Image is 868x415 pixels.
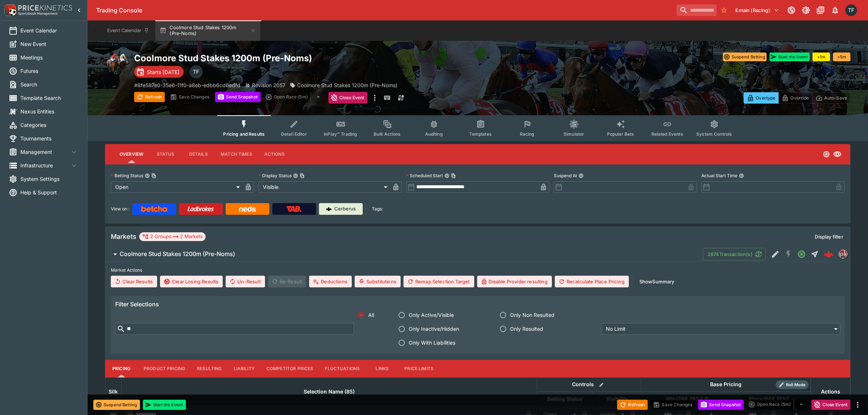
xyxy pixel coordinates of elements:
span: Only With Liabilities [409,339,455,346]
img: Cerberus [326,206,332,212]
img: horse_racing.png [105,53,128,76]
button: SGM Disabled [782,248,795,261]
h6: Filter Selections [115,300,840,308]
p: Actual Start Time [701,172,737,179]
span: Selection Name (85) [296,387,363,396]
div: No Limit [602,323,840,335]
span: Templates [470,131,492,137]
button: more [853,400,862,409]
button: Straight [808,248,821,261]
span: System Settings [20,175,78,183]
span: Help & Support [20,189,78,196]
img: PriceKinetics Logo [2,3,17,18]
button: Refresh [134,92,165,102]
p: Auto-Save [824,94,847,102]
button: Disable Provider resulting [477,276,552,287]
label: View on : [111,203,129,215]
span: Event Calendar [20,27,78,34]
button: 2874Transaction(s) [703,248,766,260]
button: Notifications [829,4,842,17]
span: Futures [20,67,78,75]
span: Management [20,148,70,156]
button: Price Limits [398,360,439,377]
button: ShowSummary [635,276,679,287]
div: Start From [744,92,851,104]
div: Show/hide Price Roll mode configuration. [776,380,809,389]
div: Base Pricing [708,380,745,389]
span: Template Search [20,94,78,102]
span: Bulk Actions [374,131,401,137]
p: Suspend At [554,172,577,179]
button: Bulk edit [597,380,606,389]
button: Actions [258,146,291,163]
button: Clear Losing Results [160,276,223,287]
div: Trading Console [96,7,674,14]
p: Revision 2057 [252,81,285,89]
span: Only Non Resulted [510,311,554,319]
button: Start the Event [143,400,186,410]
button: Suspend Betting [723,53,767,61]
span: Only Inactive/Hidden [409,325,459,333]
button: Actual Start Time [739,173,744,178]
span: New Event [20,40,78,48]
button: Remap Selection Target [404,276,474,287]
span: Popular Bets [607,131,634,137]
button: Send Snapshot [215,92,261,102]
button: Open [795,248,808,261]
button: Close Event [811,400,851,410]
svg: Open [797,250,806,259]
button: Select Tenant [731,4,783,16]
button: Auto-Save [812,92,851,104]
h6: Coolmore Stud Stakes 1200m (Pre-Noms) [120,250,235,258]
img: logo-cerberus--red.svg [824,249,834,259]
label: Market Actions [111,265,845,276]
span: Meetings [20,54,78,61]
span: Nexus Entities [20,108,78,115]
span: Pricing and Results [223,131,265,137]
img: PriceKinetics [18,5,72,11]
h2: Copy To Clipboard [134,53,493,64]
input: search [677,4,717,16]
span: Re-Result [268,276,306,287]
span: Search [20,81,78,88]
button: Copy To Clipboard [300,173,305,178]
p: Starts [DATE] [147,68,179,76]
button: Match Times [215,146,258,163]
span: Infrastructure [20,162,70,169]
div: Open [111,181,242,193]
svg: Visible [833,150,842,159]
button: Event Calendar [103,20,154,41]
div: c4b7bd96-4414-4adc-ae95-7891a12bce5d [824,249,834,259]
button: Clear Results [111,276,157,287]
button: Refresh [617,400,648,410]
button: No Bookmarks [718,4,730,16]
button: Coolmore Stud Stakes 1200m (Pre-Noms) [155,20,260,41]
button: Start the Event [770,53,810,61]
span: Only Resulted [510,325,543,333]
button: Substitutions [355,276,401,287]
button: Fluctuations [319,360,366,377]
div: 2 Groups 2 Markets [142,232,203,241]
h5: Markets [111,232,136,241]
button: Suspend Betting [93,400,140,410]
button: Deductions [309,276,352,287]
button: Resulting [191,360,227,377]
button: Overview [114,146,149,163]
button: Pricing [105,360,138,377]
th: Actions [811,377,850,406]
button: Edit Detail [769,248,782,261]
p: Coolmore Stud Stakes 1200m (Pre-Noms) [297,81,397,89]
button: Suspend At [579,173,584,178]
img: Neds [239,206,256,212]
button: Links [366,360,398,377]
p: Scheduled Start [406,172,443,179]
div: split button [747,399,809,410]
button: +1m [813,53,830,61]
button: Coolmore Stud Stakes 1200m (Pre-Noms) [105,247,703,261]
span: Only Active/Visible [409,311,454,319]
button: Betting StatusCopy To Clipboard [145,173,150,178]
p: Cerberus [335,205,356,213]
button: Un-Result [226,276,265,287]
div: Tom Flynn [190,65,203,78]
button: Documentation [814,4,827,17]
